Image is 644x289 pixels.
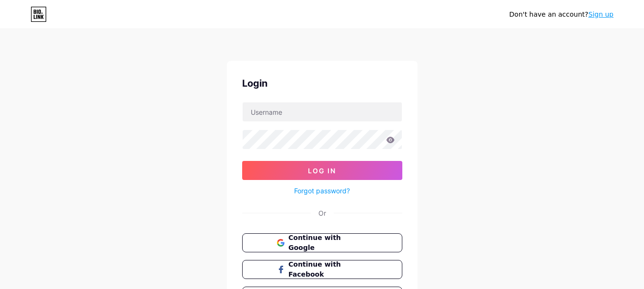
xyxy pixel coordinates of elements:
[242,76,402,90] div: Login
[318,208,326,218] div: Or
[509,10,613,20] div: Don't have an account?
[308,167,336,175] span: Log In
[294,186,350,196] a: Forgot password?
[242,161,402,180] button: Log In
[242,260,402,279] button: Continue with Facebook
[243,102,402,121] input: Username
[242,233,402,252] button: Continue with Google
[588,10,613,18] a: Sign up
[288,233,367,253] span: Continue with Google
[288,259,367,279] span: Continue with Facebook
